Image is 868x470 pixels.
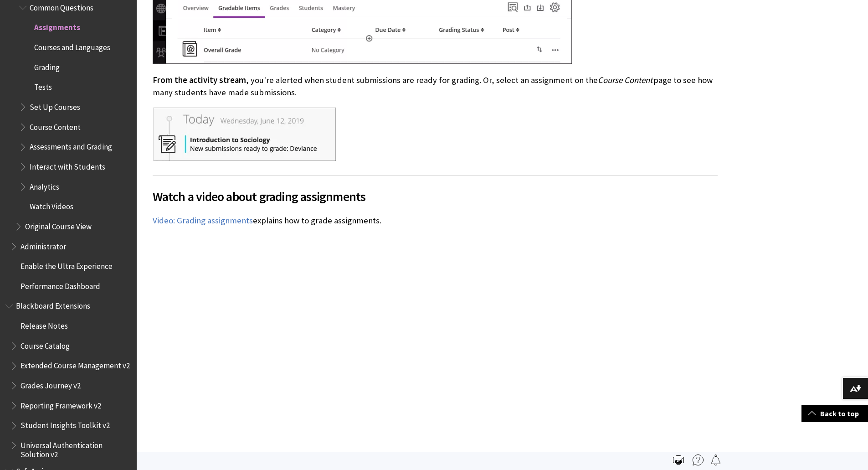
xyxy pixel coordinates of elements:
span: From the activity stream [153,75,246,85]
span: Grades Journey v2 [21,378,81,390]
span: Tests [34,80,52,92]
span: Administrator [21,239,66,251]
a: Back to top [801,405,868,422]
nav: Book outline for Blackboard Extensions [5,299,131,460]
span: Course Content [30,119,81,132]
span: Reporting Framework v2 [21,398,101,410]
span: Interact with Students [30,159,105,171]
span: Original Course View [25,219,92,231]
span: Course Catalog [21,338,70,351]
span: Extended Course Management v2 [21,358,130,371]
img: Follow this page [710,455,721,465]
span: Assessments and Grading [30,139,112,152]
img: More help [693,455,704,465]
span: Student Insights Toolkit v2 [21,418,110,430]
span: Universal Authentication Solution v2 [21,438,130,459]
a: Video: Grading assignments [153,215,253,226]
span: Grading [34,60,60,72]
span: Assignments [34,20,80,32]
span: Courses and Languages [34,40,110,52]
span: Set Up Courses [30,99,80,112]
span: Release Notes [21,318,68,331]
img: Print [673,455,684,465]
span: Blackboard Extensions [16,299,90,311]
p: explains how to grade assignments. [153,215,718,227]
span: Watch Videos [30,199,73,211]
span: Performance Dashboard [21,279,100,291]
p: , you're alerted when student submissions are ready for grading. Or, select an assignment on the ... [153,74,718,98]
span: Watch a video about grading assignments [153,187,718,206]
span: Analytics [30,179,59,191]
img: New submission ready to grade notification displayed in the activity stream of the Instructor's v... [153,107,337,162]
span: Enable the Ultra Experience [21,258,113,271]
span: Course Content [598,75,652,85]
